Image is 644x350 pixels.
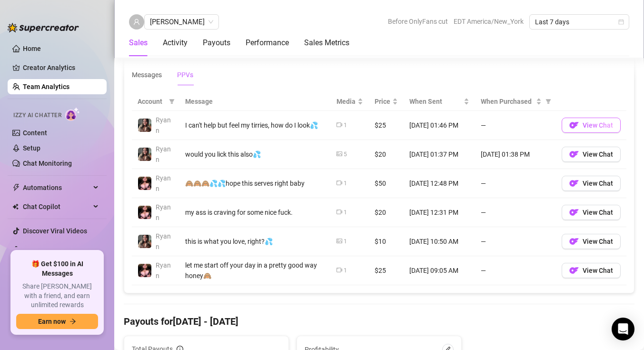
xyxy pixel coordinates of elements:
[13,111,61,120] span: Izzy AI Chatter
[583,180,613,187] span: View Chat
[404,198,475,227] td: [DATE] 12:31 PM
[203,37,230,49] div: Payouts
[344,150,347,159] div: 5
[331,92,369,111] th: Media
[12,203,19,210] img: Chat Copilot
[562,147,621,162] button: OFView Chat
[185,236,325,247] div: this is what you love, right?💦
[169,99,175,104] span: filter
[562,234,621,249] button: OFView Chat
[16,282,98,310] span: Share [PERSON_NAME] with a friend, and earn unlimited rewards
[163,37,188,49] div: Activity
[562,182,621,190] a: OFView Chat
[156,261,171,280] span: Ryann
[138,206,151,219] img: Ryann
[337,151,342,157] span: picture
[562,118,621,133] button: OFView Chat
[475,169,556,198] td: —
[12,184,20,191] span: thunderbolt
[562,176,621,191] button: OFView Chat
[177,70,193,80] div: PPVs
[404,169,475,198] td: [DATE] 12:48 PM
[156,203,171,221] span: Ryann
[344,179,347,188] div: 1
[409,96,462,107] span: When Sent
[65,107,80,121] img: AI Chatter
[404,92,475,111] th: When Sent
[545,99,551,104] span: filter
[138,177,151,190] img: Ryann
[156,116,171,134] span: Ryann
[475,227,556,256] td: —
[369,169,404,198] td: $50
[583,238,613,245] span: View Chat
[156,232,171,250] span: Ryann
[138,148,151,161] img: Ryann
[23,180,90,195] span: Automations
[185,207,325,218] div: my ass is craving for some nice fuck.
[404,111,475,140] td: [DATE] 01:46 PM
[23,246,48,254] a: Settings
[475,198,556,227] td: —
[562,263,621,278] button: OFView Chat
[246,37,289,49] div: Performance
[138,96,165,107] span: Account
[344,266,347,275] div: 1
[369,140,404,169] td: $20
[612,318,634,340] div: Open Intercom Messenger
[618,19,624,25] span: calendar
[337,209,342,215] span: video-camera
[569,120,579,130] img: OF
[138,264,151,277] img: Ryann
[16,260,98,278] span: 🎁 Get $100 in AI Messages
[150,15,213,29] span: Austine Derick
[337,267,342,273] span: video-camera
[562,211,621,219] a: OFView Chat
[156,174,171,192] span: Ryann
[23,129,47,137] a: Content
[562,124,621,131] a: OFView Chat
[583,209,613,216] span: View Chat
[167,94,177,109] span: filter
[544,94,553,109] span: filter
[344,121,347,130] div: 1
[369,256,404,285] td: $25
[569,266,579,275] img: OF
[185,120,325,130] div: I can't help but feel my tirries, how do I look💦
[337,122,342,128] span: video-camera
[337,96,356,107] span: Media
[404,140,475,169] td: [DATE] 01:37 PM
[569,179,579,188] img: OF
[583,150,613,158] span: View Chat
[562,205,621,220] button: OFView Chat
[562,153,621,160] a: OFView Chat
[133,19,140,25] span: user
[404,256,475,285] td: [DATE] 09:05 AM
[475,256,556,285] td: —
[138,119,151,132] img: Ryann
[185,149,325,160] div: would you lick this also💦
[23,160,72,167] a: Chat Monitoring
[569,150,579,159] img: OF
[344,237,347,246] div: 1
[475,111,556,140] td: —
[369,92,404,111] th: Price
[179,92,331,111] th: Message
[562,269,621,277] a: OFView Chat
[475,140,556,169] td: [DATE] 01:38 PM
[388,14,448,29] span: Before OnlyFans cut
[583,267,613,274] span: View Chat
[23,227,87,235] a: Discover Viral Videos
[369,227,404,256] td: $10
[16,314,98,329] button: Earn nowarrow-right
[375,96,390,107] span: Price
[38,318,66,325] span: Earn now
[562,240,621,248] a: OFView Chat
[304,37,349,49] div: Sales Metrics
[344,208,347,217] div: 1
[23,144,40,152] a: Setup
[369,198,404,227] td: $20
[69,318,76,325] span: arrow-right
[454,14,524,29] span: EDT America/New_York
[481,96,534,107] span: When Purchased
